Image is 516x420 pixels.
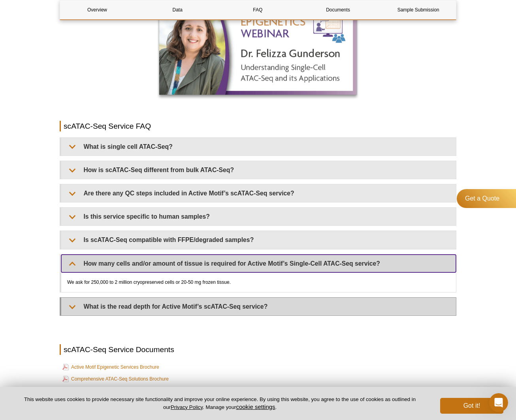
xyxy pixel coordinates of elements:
[171,404,203,410] a: Privacy Policy
[62,374,169,384] a: Comprehensive ATAC-Seq Solutions Brochure
[236,403,275,410] button: cookie settings
[61,161,456,179] summary: How is scATAC-Seq different from bulk ATAC-Seq?
[159,5,357,95] img: Single-Cell ATAC-Seq Webinar
[60,0,134,19] a: Overview
[61,298,456,315] summary: What is the read depth for Active Motif’s scATAC-Seq service?
[13,396,427,411] p: This website uses cookies to provide necessary site functionality and improve your online experie...
[61,184,456,202] summary: Are there any QC steps included in Active Motif’s scATAC-Seq service?
[61,255,456,272] summary: How many cells and/or amount of tissue is required for Active Motif’s Single-Cell ATAC-Seq service?
[301,0,375,19] a: Documents
[62,386,168,396] a: Sample Preparation for scATAC-Seq Services
[440,398,503,414] button: Got it!
[61,272,456,292] div: We ask for 250,000 to 2 million cryopreserved cells or 20-50 mg frozen tissue.
[381,0,456,19] a: Sample Submission
[61,208,456,225] summary: Is this service specific to human samples?
[62,362,159,372] a: Active Motif Epigenetic Services Brochure
[457,189,516,208] a: Get a Quote
[61,231,456,249] summary: Is scATAC-Seq compatible with FFPE/degraded samples?
[60,121,456,131] h2: scATAC-Seq Service FAQ
[61,138,456,156] summary: What is single cell ATAC-Seq?
[60,344,456,355] h2: scATAC-Seq Service Documents
[489,393,508,412] iframe: Intercom live chat
[140,0,215,19] a: Data
[220,0,295,19] a: FAQ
